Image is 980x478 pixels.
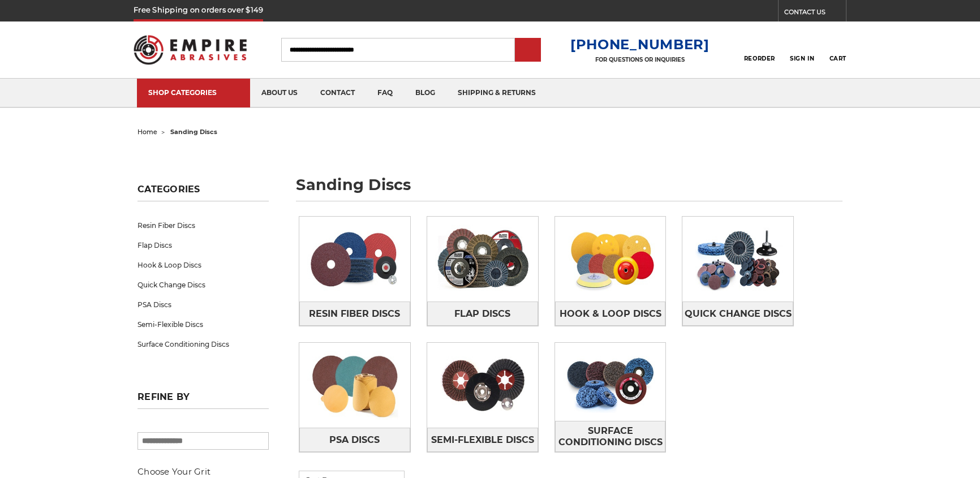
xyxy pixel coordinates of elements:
[137,235,269,255] a: Flap Discs
[427,428,538,452] a: Semi-Flexible Discs
[560,304,661,324] span: Hook & Loop Discs
[404,79,446,107] a: blog
[137,128,157,136] a: home
[744,55,775,62] span: Reorder
[250,79,309,107] a: about us
[309,304,400,324] span: Resin Fiber Discs
[570,56,710,63] p: FOR QUESTIONS OR INQUIRIES
[134,28,247,72] img: Empire Abrasives
[517,39,539,62] input: Submit
[555,421,666,452] a: Surface Conditioning Discs
[454,304,510,324] span: Flap Discs
[299,428,410,452] a: PSA Discs
[556,421,665,452] span: Surface Conditioning Discs
[137,275,269,295] a: Quick Change Discs
[446,79,547,107] a: shipping & returns
[137,391,269,409] h5: Refine by
[427,217,538,302] img: Flap Discs
[570,36,710,53] a: [PHONE_NUMBER]
[685,304,792,324] span: Quick Change Discs
[784,6,846,21] a: CONTACT US
[137,255,269,275] a: Hook & Loop Discs
[555,343,666,421] img: Surface Conditioning Discs
[148,88,239,97] div: SHOP CATEGORIES
[790,55,814,62] span: Sign In
[427,302,538,326] a: Flap Discs
[682,302,793,326] a: Quick Change Discs
[555,302,666,326] a: Hook & Loop Discs
[299,217,410,302] img: Resin Fiber Discs
[427,343,538,428] img: Semi-Flexible Discs
[137,315,269,334] a: Semi-Flexible Discs
[682,217,793,302] img: Quick Change Discs
[170,128,217,136] span: sanding discs
[555,217,666,302] img: Hook & Loop Discs
[829,55,846,62] span: Cart
[829,37,846,62] a: Cart
[329,430,380,450] span: PSA Discs
[299,343,410,428] img: PSA Discs
[744,37,775,62] a: Reorder
[137,216,269,235] a: Resin Fiber Discs
[296,177,843,201] h1: sanding discs
[309,79,366,107] a: contact
[366,79,404,107] a: faq
[431,430,534,450] span: Semi-Flexible Discs
[137,184,269,201] h5: Categories
[137,295,269,315] a: PSA Discs
[137,334,269,354] a: Surface Conditioning Discs
[299,302,410,326] a: Resin Fiber Discs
